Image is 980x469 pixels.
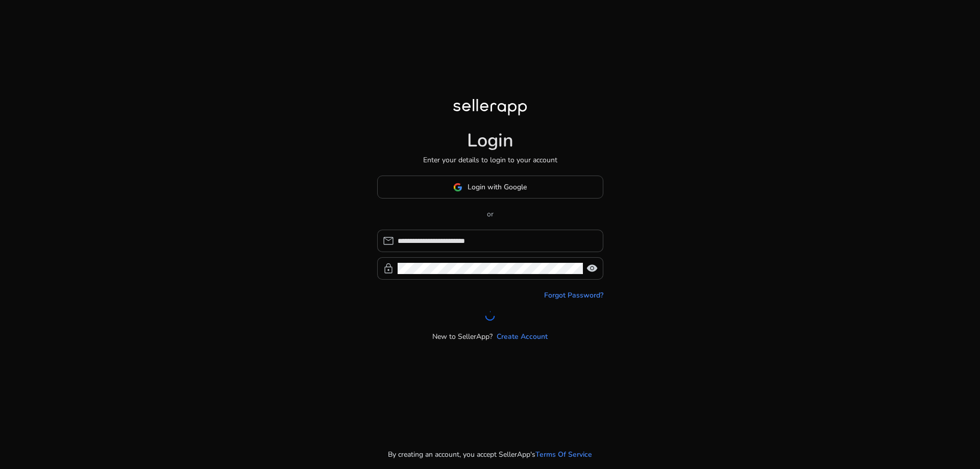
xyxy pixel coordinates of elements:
img: google-logo.svg [453,183,462,192]
a: Forgot Password? [544,290,603,301]
p: New to SellerApp? [432,331,493,342]
button: Login with Google [377,176,603,199]
a: Terms Of Service [535,449,592,460]
p: Enter your details to login to your account [423,155,557,165]
h1: Login [467,130,513,152]
p: or [377,209,603,219]
span: lock [382,262,395,275]
a: Create Account [497,331,548,342]
span: visibility [586,262,598,275]
span: Login with Google [468,182,527,192]
span: mail [382,235,395,247]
